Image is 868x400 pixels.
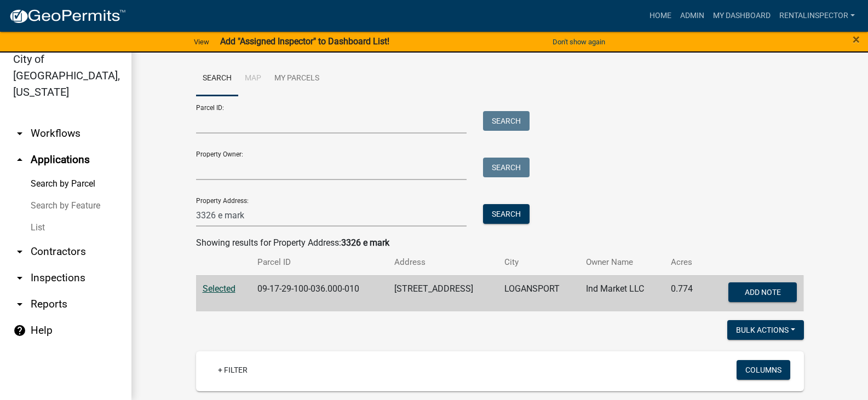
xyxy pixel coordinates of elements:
[388,250,498,275] th: Address
[13,324,26,337] i: help
[189,33,214,51] a: View
[196,236,804,250] div: Showing results for Property Address:
[727,320,804,340] button: Bulk Actions
[483,158,530,177] button: Search
[13,271,26,285] i: arrow_drop_down
[745,287,781,296] span: Add Note
[268,61,326,96] a: My Parcels
[728,282,797,302] button: Add Note
[13,298,26,311] i: arrow_drop_down
[251,250,388,275] th: Parcel ID
[737,360,790,380] button: Columns
[209,360,256,380] a: + Filter
[853,32,860,47] span: ×
[664,250,706,275] th: Acres
[498,275,579,311] td: LOGANSPORT
[341,237,389,248] strong: 3326 e mark
[676,5,709,26] a: Admin
[196,61,238,96] a: Search
[483,111,530,131] button: Search
[388,275,498,311] td: [STREET_ADDRESS]
[579,250,664,275] th: Owner Name
[13,127,26,140] i: arrow_drop_down
[775,5,859,26] a: rentalinspector
[13,153,26,166] i: arrow_drop_up
[251,275,388,311] td: 09-17-29-100-036.000-010
[220,36,389,47] strong: Add "Assigned Inspector" to Dashboard List!
[579,275,664,311] td: Ind Market LLC
[203,283,235,294] a: Selected
[645,5,676,26] a: Home
[498,250,579,275] th: City
[13,245,26,258] i: arrow_drop_down
[853,33,860,46] button: Close
[483,204,530,224] button: Search
[709,5,775,26] a: My Dashboard
[664,275,706,311] td: 0.774
[548,33,610,51] button: Don't show again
